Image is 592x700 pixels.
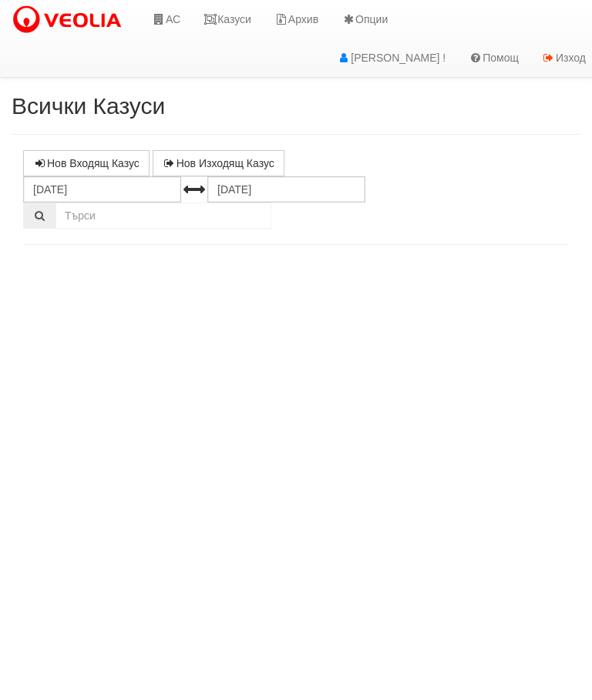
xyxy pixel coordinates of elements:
[12,93,580,119] h2: Всички Казуси
[23,150,150,176] a: Нов Входящ Казус
[12,4,129,36] img: VeoliaLogo.png
[55,203,271,229] input: Търсене по Идентификатор, Бл/Вх/Ап, Тип, Описание, Моб. Номер, Имейл, Файл, Коментар,
[153,150,284,176] a: Нов Изходящ Казус
[325,39,457,77] a: [PERSON_NAME] !
[457,39,530,77] a: Помощ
